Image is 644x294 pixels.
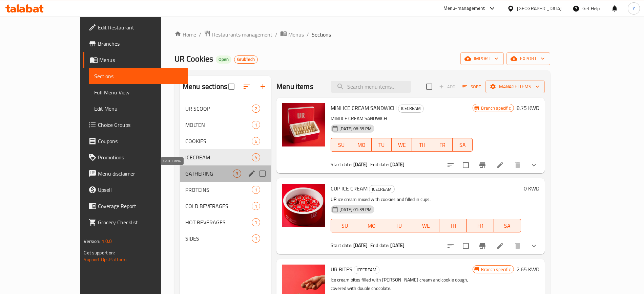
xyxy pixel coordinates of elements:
div: GATHERING3edit [180,165,271,182]
div: ICECREAM [185,153,252,161]
button: import [460,52,504,65]
span: TU [374,140,389,150]
button: show more [526,157,542,173]
p: UR ice cream mixed with cookies and filled in cups. [331,195,521,204]
h2: Menu sections [183,82,227,92]
h6: 2.65 KWD [517,265,539,274]
span: Start date: [331,241,352,250]
span: ICECREAM [398,105,423,112]
span: Restaurants management [212,30,272,39]
h2: Menu items [276,82,313,92]
span: ICECREAM [369,185,394,193]
span: SA [497,221,518,231]
span: export [512,54,545,63]
button: FR [432,138,453,152]
span: Select section [422,80,436,94]
a: Upsell [83,182,188,198]
span: PROTEINS [185,186,252,194]
span: 1.0.0 [102,237,112,246]
button: TH [412,138,432,152]
a: Choice Groups [83,117,188,133]
span: CUP ICE CREAM [331,183,368,194]
span: GrubTech [234,56,257,62]
a: Coverage Report [83,198,188,214]
div: items [252,153,260,161]
span: Sort sections [238,78,255,95]
span: MO [361,221,382,231]
a: Restaurants management [204,30,272,39]
button: delete [510,157,526,173]
a: Grocery Checklist [83,214,188,230]
button: Branch-specific-item [474,157,491,173]
div: COLD BEVERAGES [185,202,252,210]
span: Start date: [331,160,352,169]
span: Get support on: [84,248,115,257]
b: [DATE] [353,160,368,169]
div: items [252,105,260,113]
button: MO [351,138,372,152]
div: ICECREAM [398,105,424,113]
a: Branches [83,36,188,52]
span: 1 [252,219,260,226]
span: End date: [370,241,389,250]
span: Coupons [98,137,182,145]
button: FR [467,219,494,232]
span: UR SCOOP [185,105,252,113]
span: Grocery Checklist [98,218,182,226]
div: MOLTEN1 [180,117,271,133]
span: Select to update [459,158,473,172]
span: Select to update [459,239,473,253]
button: Manage items [485,81,545,93]
div: ICECREAM [354,266,379,274]
div: PROTEINS1 [180,182,271,198]
span: End date: [370,160,389,169]
div: Open [216,55,231,64]
span: 6 [252,138,260,144]
span: MOLTEN [185,121,252,129]
span: COOKIES [185,137,252,145]
div: SIDES1 [180,230,271,247]
li: / [275,30,277,39]
div: UR SCOOP2 [180,100,271,117]
button: SU [331,219,358,232]
div: items [233,169,241,178]
span: 1 [252,122,260,128]
button: WE [412,219,439,232]
a: Sections [89,68,188,84]
span: FR [435,140,450,150]
span: 1 [252,235,260,242]
button: export [506,52,550,65]
span: Y [632,5,635,12]
a: Edit Menu [89,100,188,117]
span: Version: [84,237,100,246]
div: COOKIES6 [180,133,271,149]
a: Full Menu View [89,84,188,100]
b: [DATE] [353,241,368,250]
button: SA [494,219,521,232]
button: MO [358,219,385,232]
div: ICECREAM4 [180,149,271,165]
a: Menus [83,52,188,68]
button: SU [331,138,351,152]
span: Manage items [491,83,539,91]
div: ICECREAM [369,185,395,193]
div: COLD BEVERAGES1 [180,198,271,214]
h6: 0 KWD [524,184,539,193]
a: Edit menu item [496,161,504,169]
button: sort-choices [442,157,459,173]
span: 4 [252,154,260,161]
input: search [331,81,411,93]
span: SU [334,221,355,231]
span: GATHERING [185,169,233,178]
span: Menu disclaimer [98,169,182,178]
div: Menu-management [443,4,485,13]
span: WE [415,221,437,231]
div: [GEOGRAPHIC_DATA] [517,5,562,12]
span: MINI ICE CREAM SANDWICH [331,103,397,113]
span: Branch specific [478,105,513,111]
button: sort-choices [442,238,459,254]
div: items [252,218,260,226]
p: Ice cream bites filled with [PERSON_NAME] cream and cookie dough, covered with double chocolate. [331,276,473,293]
